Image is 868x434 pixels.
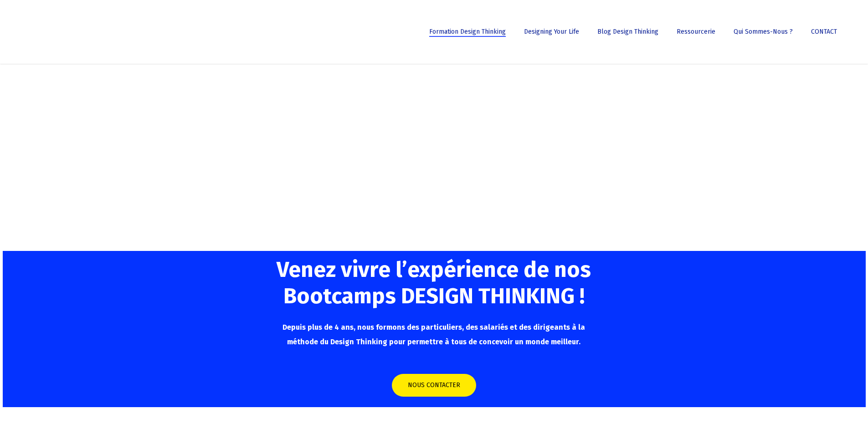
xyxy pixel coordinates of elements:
span: Venez vivre l’expérience de nos Bootcamps DESIGN THINKING ! [277,256,591,309]
img: French Future Academy [13,14,109,50]
span: Formation Design Thinking [429,28,506,36]
a: Blog Design Thinking [593,29,663,35]
span: Qui sommes-nous ? [734,28,793,36]
span: Designing Your Life [524,28,579,36]
a: Designing Your Life [519,29,584,35]
span: CONTACT [811,28,837,36]
span: Depuis plus de 4 ans, nous formons des particuliers, des salariés et des dirigeants à la méthode ... [282,323,585,346]
a: NOUS CONTACTER [392,374,476,397]
a: CONTACT [806,29,842,35]
span: NOUS CONTACTER [408,381,460,390]
a: Formation Design Thinking [425,29,510,35]
span: Blog Design Thinking [597,28,658,36]
a: Qui sommes-nous ? [729,29,797,35]
span: Ressourcerie [677,28,715,36]
a: Ressourcerie [672,29,720,35]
